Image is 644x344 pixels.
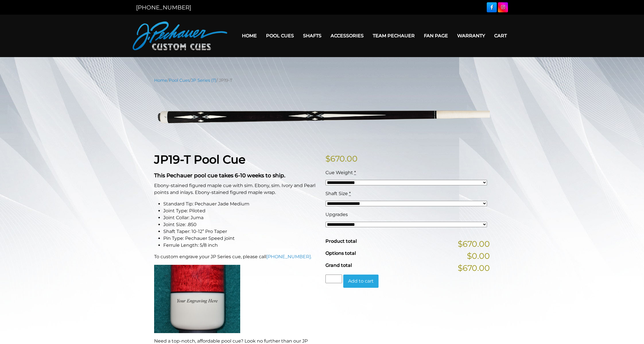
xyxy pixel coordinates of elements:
[266,254,312,259] a: [PHONE_NUMBER].
[325,238,357,244] span: Product total
[453,28,490,43] a: Warranty
[467,250,490,262] span: $0.00
[154,152,245,166] strong: JP19-T Pool Cue
[325,170,353,175] span: Cue Weight
[163,228,319,235] li: Shaft Taper: 10-12” Pro Taper
[154,88,490,144] img: jp19-T.png
[163,214,319,221] li: Joint Collar: Juma
[136,4,191,11] a: [PHONE_NUMBER]
[154,78,167,83] a: Home
[419,28,453,43] a: Fan Page
[325,250,356,256] span: Options total
[325,191,348,196] span: Shaft Size
[154,77,490,83] nav: Breadcrumb
[325,154,358,164] bdi: 670.00
[325,275,342,283] input: Product quantity
[326,28,368,43] a: Accessories
[354,170,356,175] abbr: required
[191,78,216,83] a: JP Series (T)
[458,238,490,250] span: $670.00
[154,172,285,179] strong: This Pechauer pool cue takes 6-10 weeks to ship.
[368,28,419,43] a: Team Pechauer
[163,235,319,242] li: Pin Type: Pechauer Speed joint
[490,28,511,43] a: Cart
[154,253,319,260] p: To custom engrave your JP Series cue, please call
[349,191,351,196] abbr: required
[298,28,326,43] a: Shafts
[325,263,352,268] span: Grand total
[458,262,490,274] span: $670.00
[163,207,319,214] li: Joint Type: Piloted
[261,28,298,43] a: Pool Cues
[325,154,330,164] span: $
[343,275,379,288] button: Add to cart
[154,265,240,333] img: An image of a cue butt with the words "YOUR ENGRAVING HERE".
[133,22,227,50] img: Pechauer Custom Cues
[163,242,319,249] li: Ferrule Length: 5/8 inch
[325,212,348,217] span: Upgrades
[163,201,319,207] li: Standard Tip: Pechauer Jade Medium
[237,28,261,43] a: Home
[169,78,190,83] a: Pool Cues
[163,221,319,228] li: Joint Size: .850
[154,182,319,196] p: Ebony-stained figured maple cue with sim. Ebony, sim. Ivory and Pearl points and inlays. Ebony-st...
